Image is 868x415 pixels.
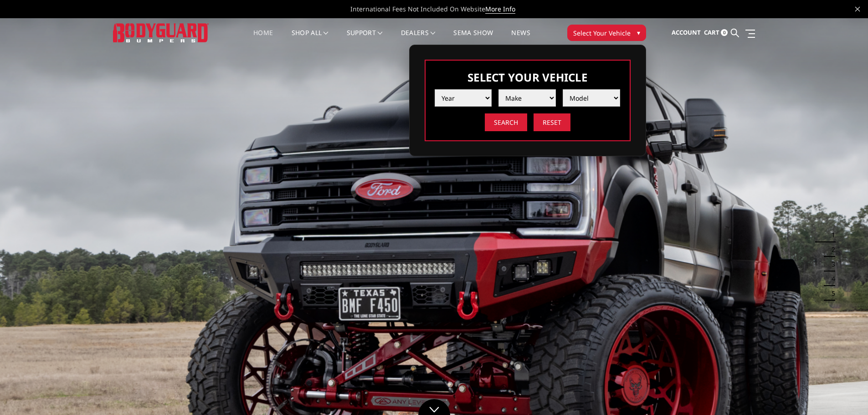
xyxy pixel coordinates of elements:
[292,30,329,47] a: shop all
[826,228,835,242] button: 1 of 5
[826,286,835,301] button: 5 of 5
[704,28,719,36] span: Cart
[721,29,728,36] span: 0
[453,30,493,47] a: SEMA Show
[826,242,835,257] button: 2 of 5
[822,371,868,415] iframe: Chat Widget
[672,28,701,36] span: Account
[435,89,492,107] select: Please select the value from list.
[672,20,701,45] a: Account
[511,30,530,47] a: News
[534,113,570,131] input: Reset
[485,113,527,131] input: Search
[637,28,640,37] span: ▾
[826,272,835,286] button: 4 of 5
[435,70,621,85] h3: Select Your Vehicle
[113,23,209,42] img: BODYGUARD BUMPERS
[253,30,273,47] a: Home
[704,20,728,45] a: Cart 0
[573,28,631,38] span: Select Your Vehicle
[567,25,646,41] button: Select Your Vehicle
[347,30,383,47] a: Support
[485,5,515,14] a: More Info
[826,257,835,272] button: 3 of 5
[401,30,436,47] a: Dealers
[498,89,556,107] select: Please select the value from list.
[418,399,450,415] a: Click to Down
